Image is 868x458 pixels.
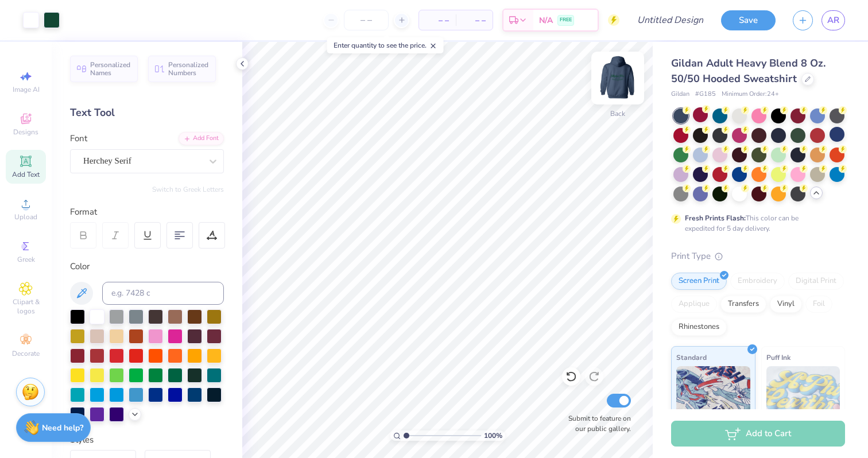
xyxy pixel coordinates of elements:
span: FREE [560,16,572,24]
div: Embroidery [730,273,785,290]
span: – – [426,14,449,26]
span: Designs [13,127,38,137]
span: Standard [676,351,707,363]
div: This color can be expedited for 5 day delivery. [685,213,826,234]
div: Vinyl [770,296,802,313]
div: Applique [671,296,717,313]
span: Decorate [12,349,40,358]
span: Gildan [671,90,689,99]
button: Switch to Greek Letters [152,185,224,194]
span: Gildan Adult Heavy Blend 8 Oz. 50/50 Hooded Sweatshirt [671,56,826,86]
span: Minimum Order: 24 + [722,90,779,99]
div: Text Tool [70,105,224,121]
div: Back [610,108,625,119]
button: Save [721,10,776,30]
div: Screen Print [671,273,727,290]
div: Styles [70,433,224,447]
span: AR [827,14,839,27]
div: Rhinestones [671,319,727,336]
span: – – [463,14,486,26]
img: Puff Ink [766,366,840,424]
span: 100 % [484,430,502,441]
span: # G185 [695,90,716,99]
span: Add Text [12,170,40,179]
span: Upload [14,212,37,222]
span: N/A [539,14,553,26]
img: Standard [676,366,750,424]
div: Color [70,260,224,273]
label: Font [70,132,87,145]
div: Transfers [720,296,766,313]
strong: Need help? [42,422,83,433]
strong: Fresh Prints Flash: [685,214,746,223]
label: Submit to feature on our public gallery. [562,413,631,434]
span: Personalized Names [90,61,131,77]
span: Puff Ink [766,351,790,363]
span: Personalized Numbers [168,61,209,77]
span: Image AI [13,85,40,94]
img: Back [595,55,641,101]
div: Digital Print [788,273,844,290]
div: Print Type [671,250,845,263]
div: Foil [805,296,832,313]
input: Untitled Design [628,9,712,32]
a: AR [821,10,845,30]
span: Clipart & logos [6,297,46,316]
span: Greek [17,255,35,264]
input: – – [344,10,389,30]
div: Add Font [179,132,224,145]
div: Format [70,205,225,219]
input: e.g. 7428 c [102,282,224,305]
div: Enter quantity to see the price. [327,37,444,53]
